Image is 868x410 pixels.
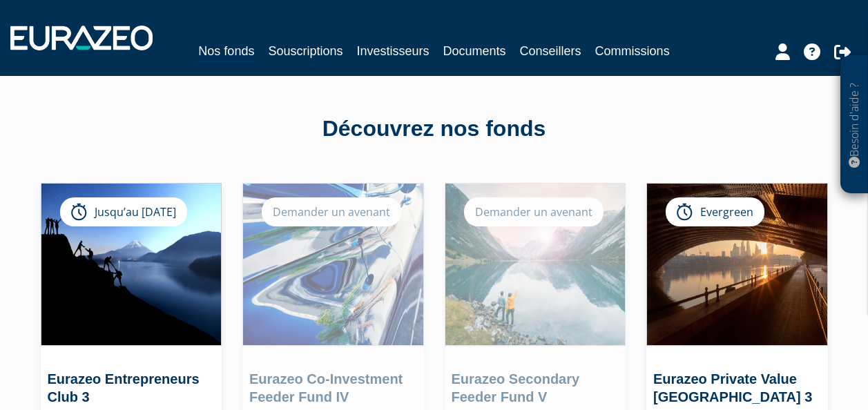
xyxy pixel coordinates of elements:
[653,371,812,404] a: Eurazeo Private Value [GEOGRAPHIC_DATA] 3
[41,113,828,145] div: Découvrez nos fonds
[10,26,153,50] img: 1732889491-logotype_eurazeo_blanc_rvb.png
[48,371,200,404] a: Eurazeo Entrepreneurs Club 3
[647,184,827,345] img: Eurazeo Private Value Europe 3
[268,41,343,61] a: Souscriptions
[243,184,423,345] img: Eurazeo Co-Investment Feeder Fund IV
[60,197,187,226] div: Jusqu’au [DATE]
[595,41,670,61] a: Commissions
[847,63,862,187] p: Besoin d'aide ?
[452,371,580,404] a: Eurazeo Secondary Feeder Fund V
[41,184,222,345] img: Eurazeo Entrepreneurs Club 3
[520,41,581,61] a: Conseillers
[356,41,429,61] a: Investisseurs
[198,41,254,63] a: Nos fonds
[262,197,401,226] div: Demander un avenant
[445,184,626,345] img: Eurazeo Secondary Feeder Fund V
[249,371,403,404] a: Eurazeo Co-Investment Feeder Fund IV
[443,41,506,61] a: Documents
[666,197,764,226] div: Evergreen
[464,197,604,226] div: Demander un avenant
